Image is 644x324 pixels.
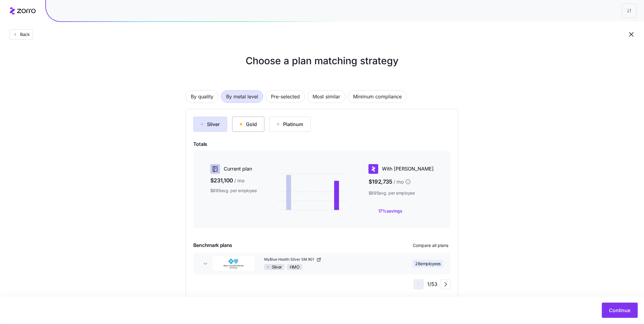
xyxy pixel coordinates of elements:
[10,29,33,40] button: Back
[191,90,213,103] span: By quality
[269,117,311,132] button: Platinum
[290,264,300,270] span: HMO
[18,31,30,37] span: Back
[264,257,396,262] a: MyBlue Health Silver SM 901
[193,253,451,275] button: Blue Cross and Blue Shield of TexasMyBlue Health Silver SM 901SilverHMO26employees
[277,121,303,128] div: Platinum
[602,303,638,318] button: Continue
[348,90,407,103] button: Minimum compliance
[210,176,257,185] span: $231,100
[369,176,434,188] span: $192,735
[369,190,434,196] span: $695 avg. per employee
[210,188,257,194] span: $899 avg. per employee
[353,90,402,103] span: Minimum compliance
[415,261,441,267] span: 26 employees
[378,208,402,214] span: 17% savings
[210,164,257,174] div: Current plan
[313,90,340,103] span: Most similar
[414,280,451,289] div: 1 / 53
[193,117,227,132] button: Silver
[272,264,282,270] span: Silver
[266,90,305,103] button: Pre-selected
[307,90,345,103] button: Most similar
[232,117,264,132] button: Gold
[221,90,263,103] button: By metal level
[186,90,219,103] button: By quality
[193,140,451,148] span: Totals
[410,241,451,250] button: Compare all plans
[193,241,232,249] span: Benchmark plans
[213,256,254,271] img: Blue Cross and Blue Shield of Texas
[609,307,631,314] span: Continue
[186,54,458,68] h1: Choose a plan matching strategy
[226,90,258,103] span: By metal level
[369,164,434,174] div: With [PERSON_NAME]
[413,242,448,248] span: Compare all plans
[240,121,257,128] div: Gold
[271,90,300,103] span: Pre-selected
[394,178,404,186] span: / mo
[201,121,220,128] div: Silver
[264,257,315,262] span: MyBlue Health Silver SM 901
[369,207,376,215] img: ai-icon.png
[234,177,245,185] span: / mo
